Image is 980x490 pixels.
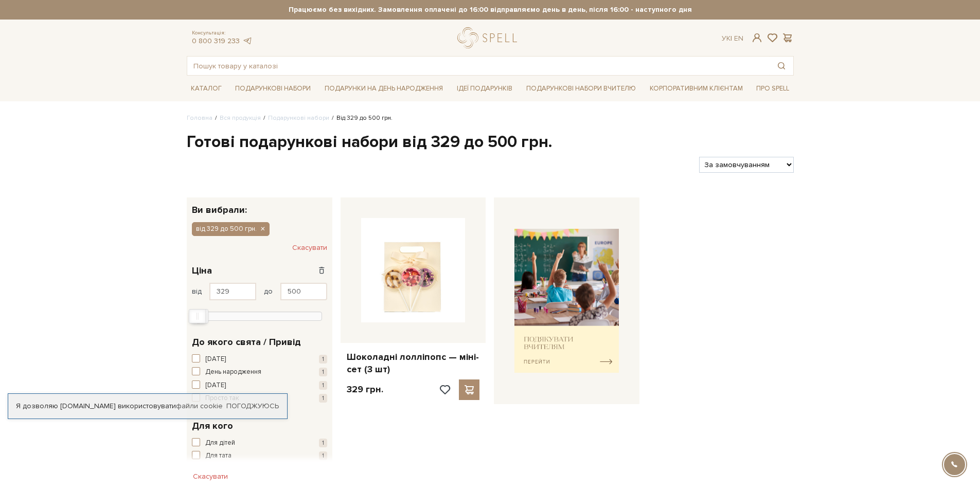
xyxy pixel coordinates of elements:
[319,368,327,376] span: 1
[457,27,522,48] a: logo
[514,229,619,373] img: banner
[187,132,794,153] h1: Готові подарункові набори від 329 до 500 грн.
[292,240,327,256] button: Скасувати
[522,80,640,97] a: Подарункові набори Вчителю
[205,367,261,377] span: День народження
[770,57,793,75] button: Пошук товару у каталозі
[192,438,327,448] button: Для дітей 1
[734,34,743,43] a: En
[205,438,235,448] span: Для дітей
[730,34,732,43] span: |
[192,287,202,296] span: від
[347,384,383,395] p: 329 грн.
[8,402,287,411] div: Я дозволяю [DOMAIN_NAME] використовувати
[220,114,261,122] a: Вся продукція
[320,81,447,97] a: Подарунки на День народження
[187,114,212,122] a: Головна
[192,335,301,349] span: До якого свята / Привід
[187,197,332,214] div: Ви вибрали:
[453,81,516,97] a: Ідеї подарунків
[319,381,327,390] span: 1
[187,81,226,97] a: Каталог
[192,37,240,45] a: 0 800 319 233
[192,30,253,37] span: Консультація:
[192,419,233,433] span: Для кого
[722,34,743,43] div: Ук
[752,81,793,97] a: Про Spell
[205,380,226,391] span: [DATE]
[192,222,270,235] button: від 329 до 500 грн.
[329,114,393,123] li: Від 329 до 500 грн.
[209,283,256,300] input: Ціна
[280,283,327,300] input: Ціна
[264,287,273,296] span: до
[187,5,794,14] strong: Працюємо без вихідних. Замовлення оплачені до 16:00 відправляємо день в день, після 16:00 - насту...
[319,394,327,403] span: 1
[192,380,327,391] button: [DATE] 1
[192,451,327,461] button: Для тата 1
[226,402,279,411] a: Погоджуюсь
[187,57,770,75] input: Пошук товару у каталозі
[192,264,212,278] span: Ціна
[189,309,206,323] div: Max
[319,451,327,460] span: 1
[192,367,327,377] button: День народження 1
[192,354,327,365] button: [DATE] 1
[242,37,253,45] a: telegram
[646,81,747,97] a: Корпоративним клієнтам
[347,351,480,375] a: Шоколадні лолліпопс — міні-сет (3 шт)
[196,224,257,233] span: від 329 до 500 грн.
[205,354,226,365] span: [DATE]
[268,114,329,122] a: Подарункові набори
[176,402,223,410] a: файли cookie
[205,451,231,461] span: Для тата
[319,439,327,447] span: 1
[187,468,234,485] button: Скасувати
[319,355,327,364] span: 1
[231,81,315,97] a: Подарункові набори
